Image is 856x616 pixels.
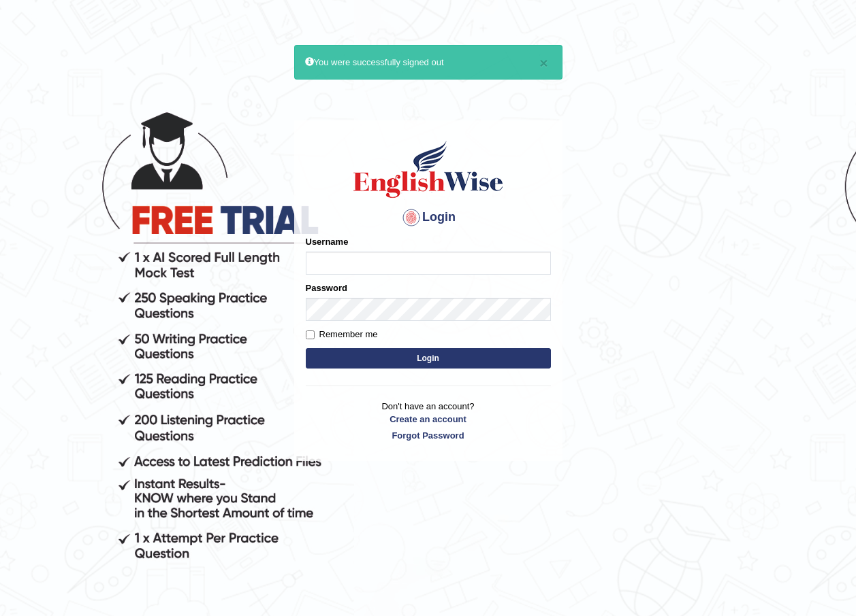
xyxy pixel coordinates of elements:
button: Login [306,348,551,369]
label: Password [306,281,347,294]
input: Remember me [306,330,315,339]
h4: Login [306,207,551,228]
div: You were successfully signed out [294,45,562,80]
img: Logo of English Wise sign in for intelligent practice with AI [351,139,506,200]
label: Username [306,235,349,248]
a: Forgot Password [306,429,551,442]
button: × [539,56,548,70]
p: Don't have an account? [306,400,551,442]
a: Create an account [306,413,551,426]
label: Remember me [306,328,378,341]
